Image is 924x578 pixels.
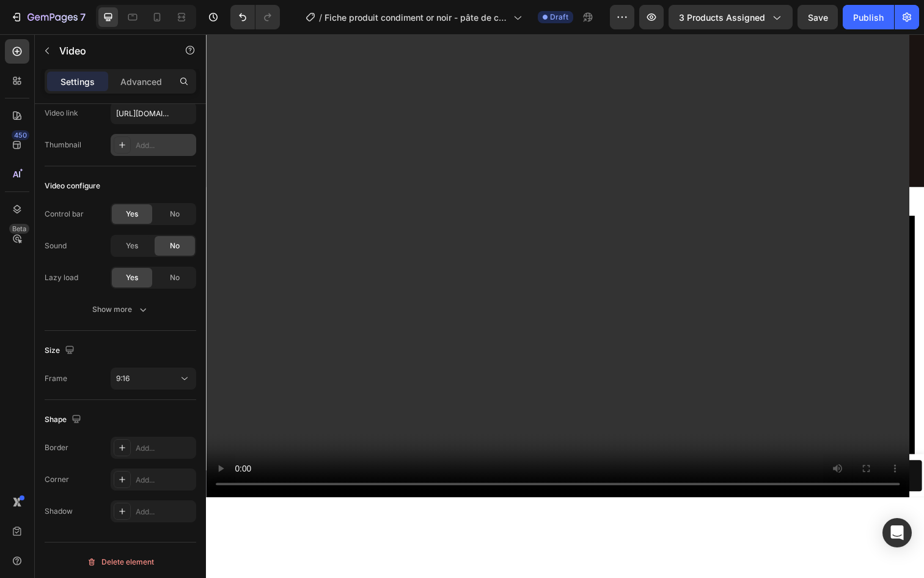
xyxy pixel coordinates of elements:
[111,368,196,390] button: 9:16
[59,43,163,58] p: Video
[92,303,149,316] div: Show more
[45,139,81,150] div: Thumbnail
[45,474,69,485] div: Corner
[170,240,180,251] span: No
[5,5,91,29] button: 7
[9,224,29,234] div: Beta
[45,108,78,119] div: Video link
[230,5,280,29] div: Undo/Redo
[45,272,78,283] div: Lazy load
[170,209,180,220] span: No
[319,11,322,24] span: /
[87,555,154,569] div: Delete element
[45,373,67,384] div: Frame
[12,130,29,140] div: 450
[853,11,884,24] div: Publish
[126,209,138,220] span: Yes
[45,442,68,453] div: Border
[126,240,138,251] span: Yes
[206,34,924,497] iframe: Design area
[111,102,196,124] input: Insert video url here
[136,506,193,517] div: Add...
[136,140,193,151] div: Add...
[798,5,838,29] button: Save
[45,298,196,320] button: Show more
[136,443,193,454] div: Add...
[170,272,180,283] span: No
[45,412,84,428] div: Shape
[45,209,84,220] div: Control bar
[669,5,793,29] button: 3 products assigned
[808,12,828,23] span: Save
[126,272,138,283] span: Yes
[61,75,95,88] p: Settings
[120,75,162,88] p: Advanced
[116,374,130,383] span: 9:16
[45,343,77,359] div: Size
[843,5,894,29] button: Publish
[882,518,912,547] div: Open Intercom Messenger
[45,180,100,191] div: Video configure
[80,10,86,24] p: 7
[45,240,67,251] div: Sound
[679,11,765,24] span: 3 products assigned
[136,475,193,486] div: Add...
[45,552,196,572] button: Delete element
[550,12,568,23] span: Draft
[45,506,73,517] div: Shadow
[324,11,508,24] span: Fiche produit condiment or noir - pâte de citron noir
